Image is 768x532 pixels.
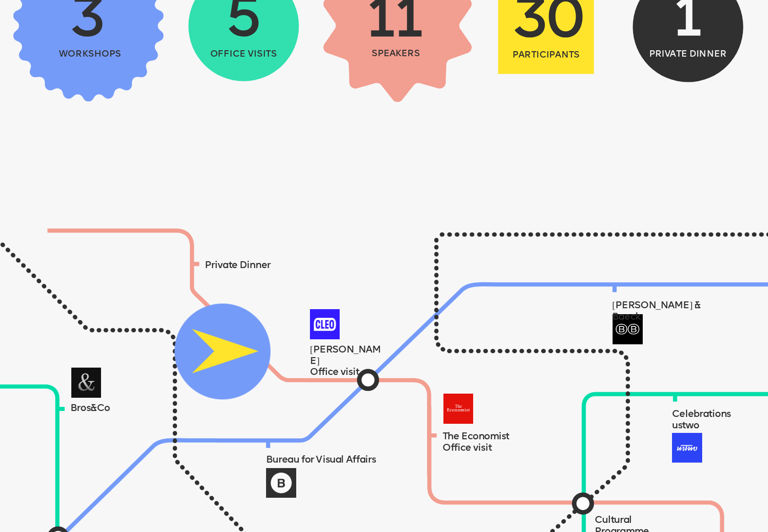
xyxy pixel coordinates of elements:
[310,345,381,366] span: [PERSON_NAME]
[443,432,509,442] span: The Economist
[70,404,110,413] span: Bros&Co
[205,260,271,270] span: Private Dinner
[672,410,731,431] span: Celebrations ustwo
[266,455,376,465] span: Bureau for Visual Affairs
[175,304,271,400] img: image-903c038a-45a2-4411-9f2d-94c5749b4a89.png
[443,443,491,453] span: Office visit
[310,368,359,377] span: Office visit
[612,301,703,322] span: [PERSON_NAME] & Baeck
